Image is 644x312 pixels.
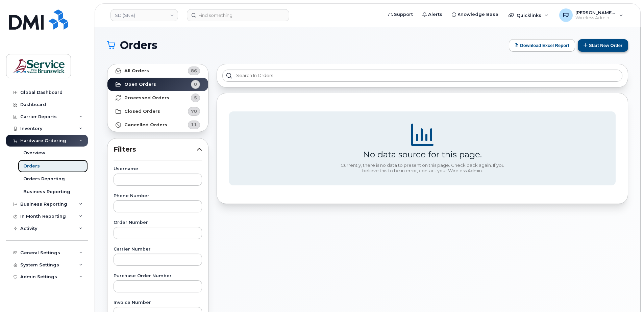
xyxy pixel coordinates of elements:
[107,105,208,118] a: Closed Orders70
[107,118,208,132] a: Cancelled Orders11
[114,274,202,278] label: Purchase Order Number
[107,78,208,91] a: Open Orders0
[191,122,197,128] span: 11
[124,95,169,101] strong: Processed Orders
[114,220,202,225] label: Order Number
[124,109,160,114] strong: Closed Orders
[363,149,482,159] div: No data source for this page.
[114,301,202,305] label: Invoice Number
[124,82,156,87] strong: Open Orders
[107,91,208,105] a: Processed Orders5
[114,145,197,154] span: Filters
[124,68,149,74] strong: All Orders
[124,122,167,128] strong: Cancelled Orders
[114,247,202,252] label: Carrier Number
[194,95,197,101] span: 5
[191,68,197,74] span: 86
[222,70,622,82] input: Search in orders
[114,194,202,198] label: Phone Number
[114,167,202,171] label: Username
[338,163,507,173] div: Currently, there is no data to present on this page. Check back again. If you believe this to be ...
[191,108,197,114] span: 70
[509,39,575,52] button: Download Excel Report
[107,64,208,78] a: All Orders86
[578,39,628,52] button: Start New Order
[120,40,157,50] span: Orders
[194,81,197,87] span: 0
